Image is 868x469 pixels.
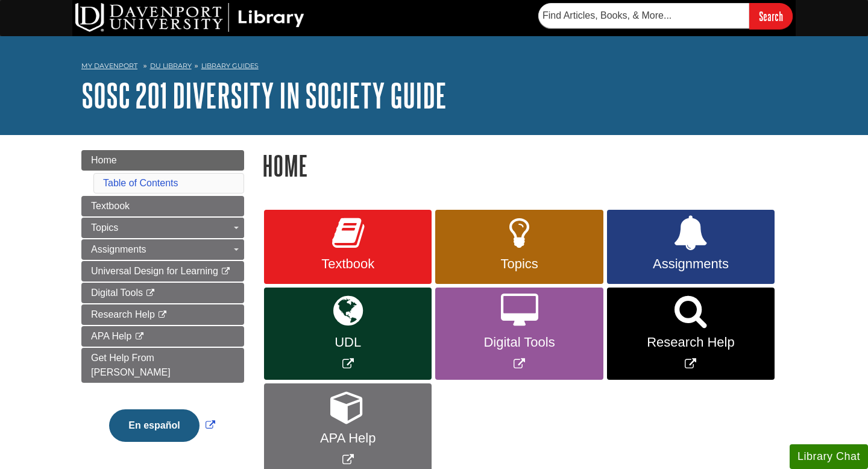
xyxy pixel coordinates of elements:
[264,210,432,285] a: Textbook
[81,196,244,216] a: Textbook
[262,150,787,181] h1: Home
[201,61,259,70] a: Library Guides
[607,288,775,380] a: Link opens in new window
[91,353,171,377] span: Get Help From [PERSON_NAME]
[150,61,192,70] a: DU Library
[91,288,143,298] span: Digital Tools
[435,210,603,285] a: Topics
[81,239,244,260] a: Assignments
[91,309,155,319] span: Research Help
[81,326,244,347] a: APA Help
[157,311,168,319] i: This link opens in a new window
[106,420,218,430] a: Link opens in new window
[444,335,594,350] span: Digital Tools
[81,218,244,238] a: Topics
[91,266,218,276] span: Universal Design for Learning
[221,268,231,275] i: This link opens in a new window
[81,77,447,114] a: SOSC 201 Diversity in Society Guide
[81,304,244,325] a: Research Help
[81,283,244,303] a: Digital Tools
[81,150,244,462] div: Guide Page Menu
[91,222,118,233] span: Topics
[790,444,868,469] button: Library Chat
[81,348,244,383] a: Get Help From [PERSON_NAME]
[109,409,199,442] button: En español
[81,61,137,71] a: My Davenport
[91,331,131,341] span: APA Help
[273,256,423,272] span: Textbook
[81,58,787,77] nav: breadcrumb
[91,244,146,254] span: Assignments
[273,430,423,446] span: APA Help
[538,3,793,29] form: Searches DU Library's articles, books, and more
[444,256,594,272] span: Topics
[81,261,244,282] a: Universal Design for Learning
[264,288,432,380] a: Link opens in new window
[538,3,749,28] input: Find Articles, Books, & More...
[435,288,603,380] a: Link opens in new window
[134,333,145,341] i: This link opens in a new window
[81,150,244,171] a: Home
[145,289,156,297] i: This link opens in a new window
[607,210,775,285] a: Assignments
[616,335,766,350] span: Research Help
[91,155,117,165] span: Home
[273,335,423,350] span: UDL
[103,178,178,188] a: Table of Contents
[616,256,766,272] span: Assignments
[91,201,130,211] span: Textbook
[75,3,304,32] img: DU Library
[749,3,793,29] input: Search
